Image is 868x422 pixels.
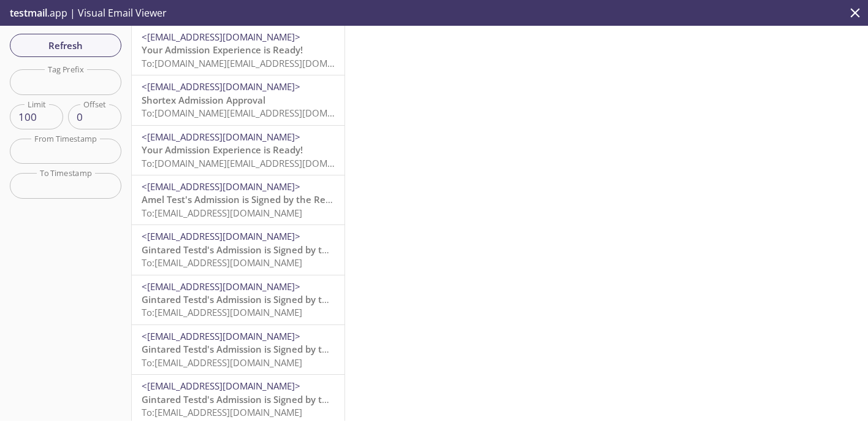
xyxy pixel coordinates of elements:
span: testmail [10,6,47,20]
div: <[EMAIL_ADDRESS][DOMAIN_NAME]>Gintared Testd's Admission is Signed by the ResidentTo:[EMAIL_ADDRE... [132,225,345,274]
span: Refresh [20,37,112,53]
span: Your Admission Experience is Ready! [142,44,303,56]
span: To: [DOMAIN_NAME][EMAIL_ADDRESS][DOMAIN_NAME] [142,57,375,69]
span: Your Admission Experience is Ready! [142,144,303,156]
div: <[EMAIL_ADDRESS][DOMAIN_NAME]>Amel Test's Admission is Signed by the ResidentTo:[EMAIL_ADDRESS][D... [132,175,345,224]
span: Gintared Testd's Admission is Signed by the Resident [142,393,375,405]
div: <[EMAIL_ADDRESS][DOMAIN_NAME]>Gintared Testd's Admission is Signed by the ResidentTo:[EMAIL_ADDRE... [132,325,345,374]
span: Shortex Admission Approval [142,94,265,106]
div: <[EMAIL_ADDRESS][DOMAIN_NAME]>Your Admission Experience is Ready!To:[DOMAIN_NAME][EMAIL_ADDRESS][... [132,126,345,175]
div: <[EMAIL_ADDRESS][DOMAIN_NAME]>Gintared Testd's Admission is Signed by the ResidentTo:[EMAIL_ADDRE... [132,275,345,324]
span: Gintared Testd's Admission is Signed by the Resident [142,244,375,256]
span: To: [EMAIL_ADDRESS][DOMAIN_NAME] [142,356,302,369]
span: Gintared Testd's Admission is Signed by the Resident [142,343,375,355]
span: <[EMAIL_ADDRESS][DOMAIN_NAME]> [142,31,300,43]
span: <[EMAIL_ADDRESS][DOMAIN_NAME]> [142,380,300,392]
span: Gintared Testd's Admission is Signed by the Resident [142,293,375,305]
span: Amel Test's Admission is Signed by the Resident [142,193,353,205]
div: <[EMAIL_ADDRESS][DOMAIN_NAME]>Shortex Admission ApprovalTo:[DOMAIN_NAME][EMAIL_ADDRESS][DOMAIN_NAME] [132,75,345,125]
span: To: [EMAIL_ADDRESS][DOMAIN_NAME] [142,256,302,269]
span: <[EMAIL_ADDRESS][DOMAIN_NAME]> [142,131,300,143]
span: To: [EMAIL_ADDRESS][DOMAIN_NAME] [142,306,302,318]
button: Refresh [10,34,121,57]
span: <[EMAIL_ADDRESS][DOMAIN_NAME]> [142,180,300,193]
span: <[EMAIL_ADDRESS][DOMAIN_NAME]> [142,280,300,293]
span: To: [DOMAIN_NAME][EMAIL_ADDRESS][DOMAIN_NAME] [142,107,375,119]
span: To: [EMAIL_ADDRESS][DOMAIN_NAME] [142,207,302,219]
span: <[EMAIL_ADDRESS][DOMAIN_NAME]> [142,230,300,242]
div: <[EMAIL_ADDRESS][DOMAIN_NAME]>Your Admission Experience is Ready!To:[DOMAIN_NAME][EMAIL_ADDRESS][... [132,26,345,75]
span: <[EMAIL_ADDRESS][DOMAIN_NAME]> [142,80,300,93]
span: To: [EMAIL_ADDRESS][DOMAIN_NAME] [142,406,302,418]
span: To: [DOMAIN_NAME][EMAIL_ADDRESS][DOMAIN_NAME] [142,157,375,169]
span: <[EMAIL_ADDRESS][DOMAIN_NAME]> [142,330,300,342]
